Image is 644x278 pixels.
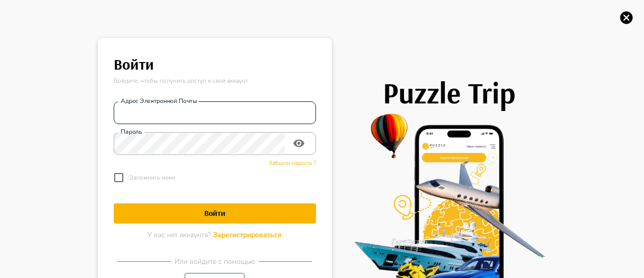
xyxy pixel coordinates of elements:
[121,128,142,136] label: Пароль
[114,76,316,85] p: Войдите, чтобы получить доступ к свой аккаунт
[289,133,309,153] button: toggle password visibility
[114,208,316,218] h1: Войти
[114,52,316,76] h6: Войти
[213,230,282,240] span: Зарегистрироваться
[129,173,175,182] p: Запомнить меня
[352,76,547,110] h1: Puzzle Trip
[268,159,316,167] span: Забыли пароль ?
[175,256,255,267] p: Или войдите с помощью
[114,203,316,224] button: Войти
[147,230,282,240] p: У вас нет аккаунта?
[121,97,197,105] label: Адрес электронной почты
